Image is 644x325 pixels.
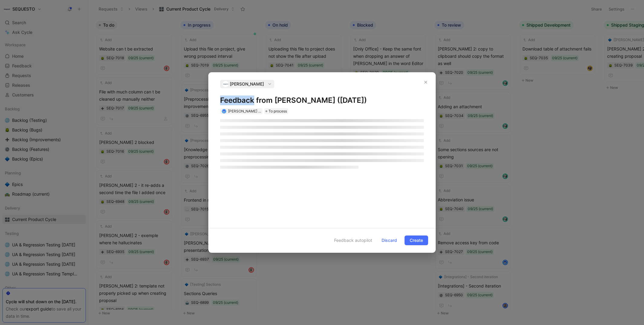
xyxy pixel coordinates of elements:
[382,237,397,244] span: Discard
[268,108,287,114] span: To process
[410,237,423,244] span: Create
[220,80,274,88] button: logo[PERSON_NAME]
[376,236,402,245] button: Discard
[321,236,374,244] button: Feedback autopilot
[230,80,264,88] span: [PERSON_NAME]
[220,96,424,105] h1: Feedback from [PERSON_NAME] ([DATE])
[405,236,428,245] button: Create
[264,108,288,114] div: To process
[334,237,372,244] span: Feedback autopilot
[223,81,229,87] img: logo
[228,109,279,113] span: [PERSON_NAME] t'Serstevens
[222,109,226,113] img: avatar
